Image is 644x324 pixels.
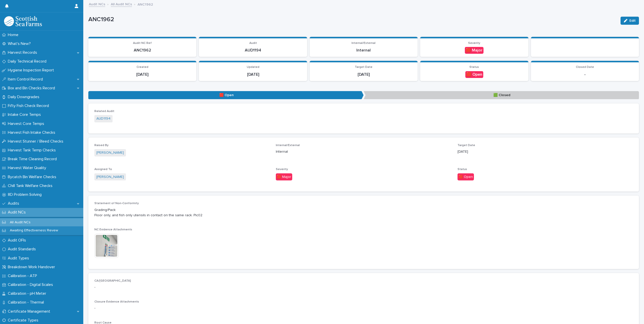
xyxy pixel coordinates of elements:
p: 🟥 Open [88,91,364,99]
p: ANC1962 [91,48,193,53]
span: Closed Date [576,66,594,69]
span: Updated [247,66,259,69]
p: Harvest Water Quality [6,166,50,170]
a: [PERSON_NAME] [96,150,124,155]
p: Calibration - pH Meter [6,291,50,296]
p: Hygiene Inspection Report [6,68,58,73]
span: Related Audit [94,110,114,113]
p: Certificate Management [6,309,54,314]
div: 🟥 Major [465,47,484,54]
p: All Audit NCs [6,220,35,225]
p: Home [6,33,22,37]
img: mMrefqRFQpe26GRNOUkG [4,16,42,26]
p: Fifty Fish Check Record [6,103,53,108]
p: [DATE] [91,72,193,77]
span: Statement of Non-Conformity [94,202,139,205]
p: ANC1962 [138,1,153,7]
p: Certificate Types [6,318,42,323]
p: Breakdown Work Handover [6,265,59,269]
p: Internal [276,149,451,154]
p: Box and Bin Checks Record [6,86,59,91]
span: Severity [468,42,480,45]
p: Daily Downgrades [6,95,43,99]
span: Audit [249,42,257,45]
p: Calibration - Digital Scales [6,282,57,287]
div: 🟥 Open [465,71,483,78]
p: [DATE] [202,72,304,77]
p: Daily Technical Record [6,59,50,64]
span: NC Evidence Attachments [94,228,132,231]
p: Calibration - ATP [6,274,41,278]
p: Harvest Records [6,50,41,55]
span: Status [469,66,479,69]
p: AUD1194 [202,48,304,53]
span: CA/[GEOGRAPHIC_DATA] [94,279,131,282]
a: Audit NCs [89,1,105,7]
p: Calibration - Thermal [6,300,48,305]
p: 🟩 Closed [364,91,639,99]
p: Harvest Stunner / Bleed Checks [6,139,67,144]
span: Raised By [94,144,109,147]
p: ANC1962 [88,16,616,23]
span: Status [458,168,467,171]
p: What's New? [6,41,35,46]
span: Assigned To [94,168,112,171]
div: 🟥 Major [276,173,292,181]
p: Break Time Cleaning Record [6,157,61,161]
button: Edit [621,17,639,25]
p: Harvest Fish Intake Checks [6,130,59,135]
span: Severity [276,168,288,171]
a: All Audit NCs [111,1,132,7]
p: Intake Core Temps [6,112,45,117]
span: Internal/External [276,144,300,147]
a: [PERSON_NAME] [96,174,124,180]
p: Awaiting Effectiveness Revew [6,228,62,233]
span: Target Date [458,144,475,147]
a: AUD1194 [96,116,111,121]
span: Internal/External [352,42,375,45]
div: 🟥 Open [458,173,474,181]
span: Created [137,66,148,69]
span: Audit NC Ref [133,42,152,45]
p: - [94,306,270,311]
p: Harvest Core Temps [6,121,48,126]
p: [DATE] [458,149,633,154]
span: Target Date [355,66,372,69]
p: Audit OFIs [6,238,30,243]
p: Item Control Record [6,77,47,82]
span: Edit [629,19,636,22]
p: [DATE] [313,72,415,77]
p: Grading/Pack Floor only, and fish only utensils in contact on the same rack. Pic02 [94,207,633,218]
p: Audit NCs [6,210,30,215]
p: Bycatch Bin Welfare Checks [6,175,60,179]
p: Audit Types [6,256,33,261]
p: Chill Tank Welfare Checks [6,183,57,188]
p: Audits [6,201,23,206]
p: Audit Standards [6,247,40,252]
p: Harvest Tank Temp Checks [6,148,60,153]
p: Internal [313,48,415,53]
span: Closure Evidence Attachments [94,300,139,303]
p: - [534,72,636,77]
p: - [94,285,633,290]
p: 8D Problem Solving [6,192,46,197]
